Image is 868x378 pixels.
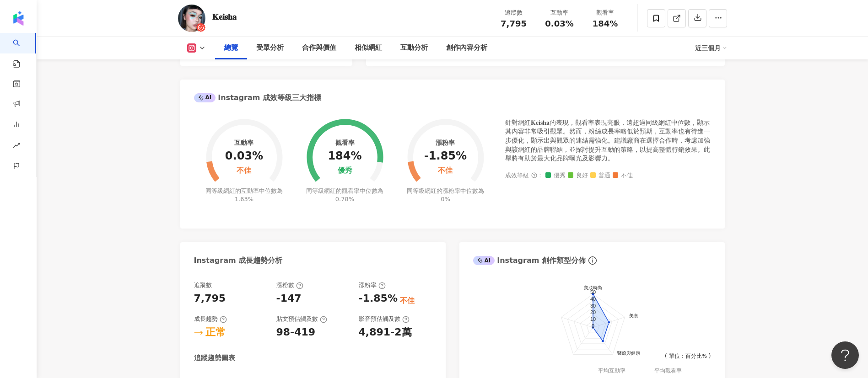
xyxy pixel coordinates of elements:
div: 互動分析 [400,43,428,53]
div: 平均互動率 [598,367,654,375]
span: 良好 [568,172,588,179]
span: 1.63% [235,196,253,202]
div: 184% [328,150,361,163]
div: AI [473,256,495,265]
div: 平均觀看率 [654,367,711,375]
div: 不佳 [400,296,415,306]
text: 美食 [629,313,638,318]
text: 0 [591,323,594,329]
div: 觀看率 [588,8,623,17]
text: 美妝時尚 [584,286,602,291]
div: 漲粉率 [359,281,386,289]
div: 漲粉數 [276,281,303,289]
text: 20 [590,309,595,315]
div: 合作與價值 [302,43,336,53]
span: rise [13,136,20,157]
div: 針對網紅𝐊𝐞𝐢𝐬𝐡𝐚的表現，觀看率表現亮眼，遠超過同級網紅中位數，顯示其內容非常吸引觀眾。然而，粉絲成長率略低於預期，互動率也有待進一步優化，顯示出與觀眾的連結需強化。建議廠商在選擇合作時，考慮... [505,118,711,163]
div: -1.85% [359,292,398,306]
div: 貼文預估觸及數 [276,315,327,323]
span: info-circle [587,255,598,266]
div: 近三個月 [695,41,727,55]
div: 相似網紅 [355,43,382,53]
div: 98-419 [276,325,316,340]
div: 同等級網紅的觀看率中位數為 [305,187,385,203]
span: 普通 [590,172,610,179]
text: 10 [590,316,595,322]
div: 追蹤數 [194,281,212,289]
div: 互動率 [234,139,253,146]
div: 互動率 [542,8,577,17]
span: 0.78% [335,196,354,202]
div: 正常 [205,325,226,340]
div: -147 [276,292,302,306]
span: 7,795 [501,19,527,28]
iframe: Help Scout Beacon - Open [831,341,859,369]
div: AI [194,93,216,102]
div: 創作內容分析 [446,43,487,53]
text: 50 [590,290,595,295]
div: 同等級網紅的互動率中位數為 [204,187,284,203]
div: 7,795 [194,292,226,306]
div: 影音預估觸及數 [359,315,410,323]
div: 不佳 [438,166,453,175]
text: 40 [590,296,595,302]
a: search [13,33,31,69]
span: 184% [593,19,618,28]
text: 醫療與健康 [617,351,640,356]
div: 追蹤趨勢圖表 [194,353,235,363]
div: Instagram 成效等級三大指標 [194,93,321,103]
div: Instagram 創作類型分佈 [473,256,586,266]
div: 漲粉率 [436,139,455,146]
div: 成效等級 ： [505,172,711,179]
div: 總覽 [224,43,238,53]
text: 30 [590,303,595,309]
div: 成長趨勢 [194,315,227,323]
div: 同等級網紅的漲粉率中位數為 [405,187,485,203]
div: 𝐊𝐞𝐢𝐬𝐡𝐚 [212,11,237,22]
div: 追蹤數 [496,8,531,17]
span: 0.03% [545,19,573,28]
img: KOL Avatar [178,5,205,32]
img: logo icon [11,11,26,26]
span: 0% [441,196,450,202]
div: Instagram 成長趨勢分析 [194,256,283,266]
div: 不佳 [237,166,251,175]
div: 優秀 [338,166,352,175]
div: 4,891-2萬 [359,325,412,340]
div: 0.03% [225,150,263,163]
div: 受眾分析 [256,43,284,53]
span: 優秀 [545,172,566,179]
div: -1.85% [424,150,467,163]
div: 觀看率 [335,139,355,146]
span: 不佳 [613,172,633,179]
